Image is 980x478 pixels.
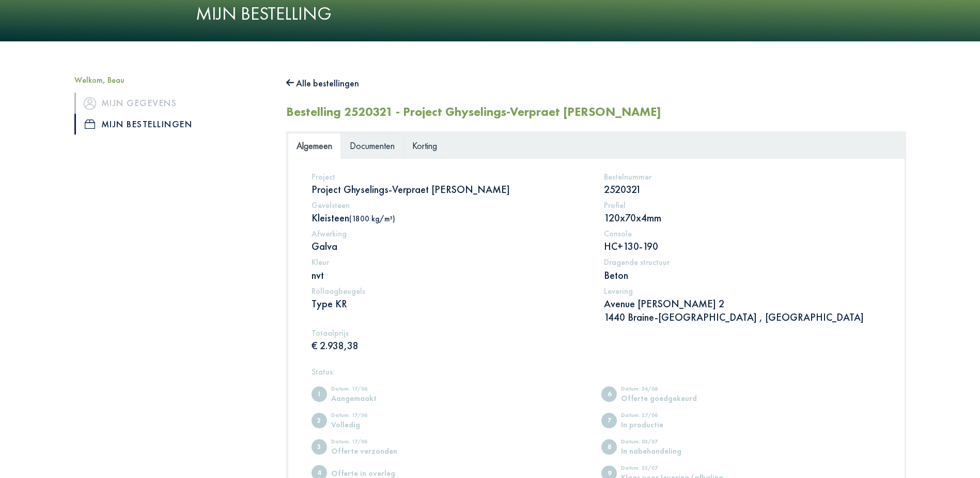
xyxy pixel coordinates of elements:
[601,413,617,428] span: In productie
[286,104,661,119] h2: Bestelling 2520321 - Project Ghyselings-Verpraet [PERSON_NAME]
[349,214,395,223] span: (1800 kg/m³)
[297,140,332,152] span: Algemeen
[312,367,881,377] h5: Status:
[331,469,416,477] div: Offerte in overleg
[604,200,881,210] h5: Profiel
[621,386,706,394] div: Datum: 26/06
[85,119,95,129] img: icon
[604,229,881,238] h5: Console
[621,421,706,428] div: In productie
[312,439,327,455] span: Offerte verzonden
[604,240,881,253] p: HC+130-190
[604,183,881,196] p: 2520321
[312,339,589,352] p: € 2.938,38
[286,75,360,92] button: Alle bestellingen
[288,133,905,158] ul: Tabs
[312,268,589,282] p: nvt
[312,183,589,196] p: Project Ghyselings-Verpraet [PERSON_NAME]
[621,465,723,473] div: Datum: 22/07
[312,286,589,296] h5: Rollaagbeugels
[331,394,416,402] div: Aangemaakt
[74,75,271,85] h5: Welkom, Beau
[331,421,416,428] div: Volledig
[331,439,416,447] div: Datum: 17/06
[331,447,416,455] div: Offerte verzonden
[312,229,589,238] h5: Afwerking
[312,297,589,310] p: Type KR
[74,93,271,113] a: iconMijn gegevens
[312,240,589,253] p: Galva
[312,386,327,402] span: Aangemaakt
[621,412,706,421] div: Datum: 27/06
[604,257,881,267] h5: Dragende structuur
[196,3,785,25] h1: Mijn bestelling
[312,211,589,225] p: Kleisteen
[312,328,589,338] h5: Totaalprijs
[604,172,881,182] h5: Bestelnummer
[331,386,416,394] div: Datum: 17/06
[621,447,706,455] div: In nabehandeling
[84,97,96,110] img: icon
[604,286,881,296] h5: Levering
[621,394,706,402] div: Offerte goedgekeurd
[312,200,589,210] h5: Gevelsteen
[74,114,271,135] a: iconMijn bestellingen
[604,297,881,324] p: Avenue [PERSON_NAME] 2 1440 Braine-[GEOGRAPHIC_DATA] , [GEOGRAPHIC_DATA]
[312,172,589,182] h5: Project
[350,140,395,152] span: Documenten
[331,412,416,421] div: Datum: 17/06
[604,268,881,282] p: Beton
[312,257,589,267] h5: Kleur
[604,211,881,225] p: 120x70x4mm
[621,439,706,447] div: Datum: 03/07
[601,439,617,455] span: In nabehandeling
[312,413,327,428] span: Volledig
[601,386,617,402] span: Offerte goedgekeurd
[412,140,437,152] span: Korting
